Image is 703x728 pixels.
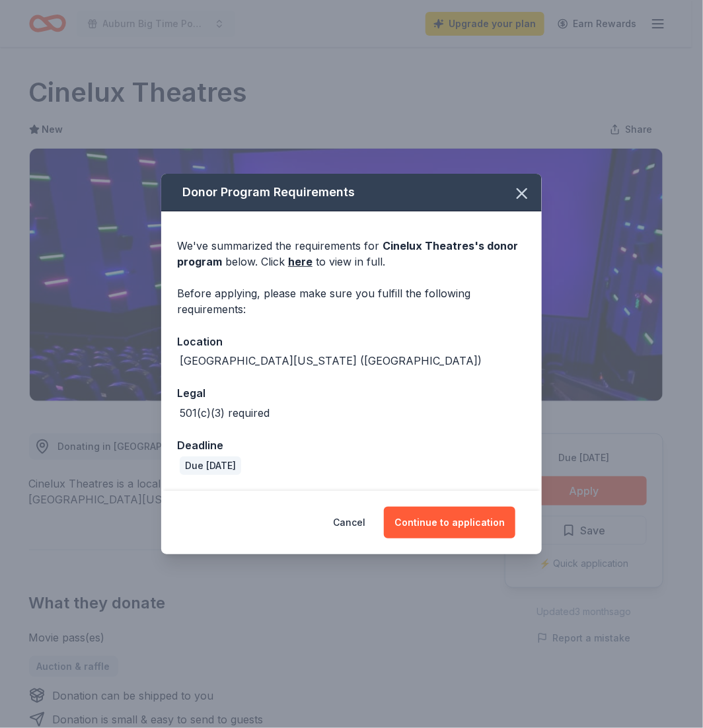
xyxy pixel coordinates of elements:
div: Deadline [177,437,526,454]
div: Due [DATE] [180,456,241,475]
a: here [288,254,313,270]
div: Before applying, please make sure you fulfill the following requirements: [177,285,526,317]
div: 501(c)(3) required [180,405,270,421]
div: [GEOGRAPHIC_DATA][US_STATE] ([GEOGRAPHIC_DATA]) [180,353,482,369]
div: Donor Program Requirements [161,174,542,211]
div: Legal [177,384,526,402]
button: Cancel [333,507,365,538]
button: Continue to application [384,507,515,538]
div: We've summarized the requirements for below. Click to view in full. [177,238,526,270]
div: Location [177,333,526,350]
